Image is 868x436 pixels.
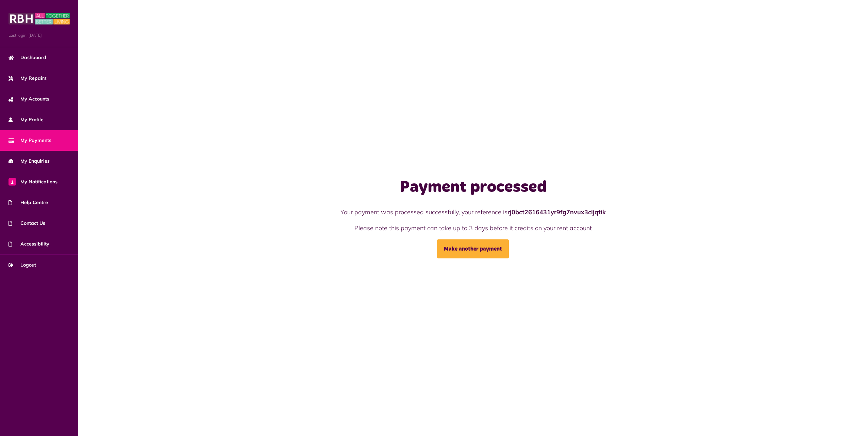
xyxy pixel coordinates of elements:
span: Dashboard [9,54,46,61]
span: My Notifications [9,178,57,185]
span: My Enquiries [9,158,50,165]
strong: rj0bct2616431yr9fg7nvux3cijqtik [507,208,606,216]
span: Help Centre [9,199,48,206]
a: Make another payment [437,239,509,258]
span: Last login: [DATE] [9,32,70,38]
span: Accessibility [9,240,49,248]
span: Logout [9,261,36,269]
span: My Payments [9,137,51,144]
span: Contact Us [9,220,45,227]
img: MyRBH [9,12,70,25]
span: My Repairs [9,75,47,82]
span: 1 [9,178,16,185]
p: Your payment was processed successfully, your reference is [282,207,664,217]
span: My Accounts [9,95,49,103]
span: My Profile [9,116,44,123]
h1: Payment processed [282,178,664,197]
p: Please note this payment can take up to 3 days before it credits on your rent account [282,223,664,233]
